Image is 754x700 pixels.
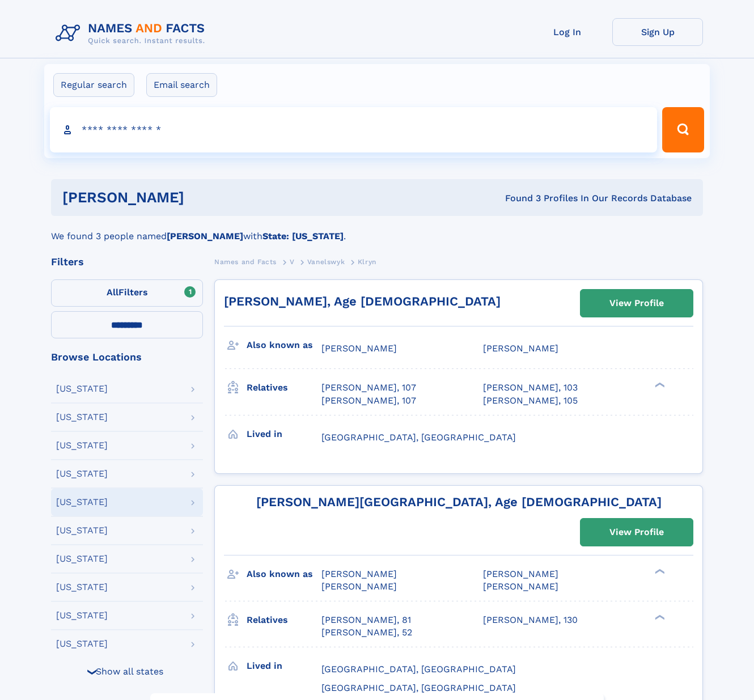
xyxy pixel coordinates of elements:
div: [US_STATE] [56,554,108,563]
span: [GEOGRAPHIC_DATA], [GEOGRAPHIC_DATA] [321,432,516,443]
b: State: [US_STATE] [262,231,344,241]
div: [US_STATE] [56,498,108,507]
a: [PERSON_NAME], Age [DEMOGRAPHIC_DATA] [224,294,501,308]
span: [PERSON_NAME] [483,569,558,579]
div: [US_STATE] [56,441,108,450]
h3: Lived in [247,656,321,676]
div: View Profile [609,519,664,545]
a: [PERSON_NAME], 107 [321,394,416,407]
div: [US_STATE] [56,384,108,393]
span: [PERSON_NAME] [321,569,397,579]
a: [PERSON_NAME], 105 [483,394,578,407]
div: ❯ [652,568,666,575]
a: [PERSON_NAME], 107 [321,381,416,394]
input: search input [50,107,657,152]
label: Filters [51,279,203,307]
button: Search Button [662,107,704,152]
h3: Lived in [247,425,321,444]
a: Vanelswyk [307,254,345,269]
label: Email search [146,73,217,97]
div: [US_STATE] [56,526,108,535]
span: [PERSON_NAME] [321,343,397,354]
div: ❯ [652,381,666,389]
a: [PERSON_NAME], 52 [321,626,412,639]
a: View Profile [581,519,693,546]
a: V [290,254,295,269]
label: Regular search [53,73,134,97]
div: [US_STATE] [56,583,108,592]
h1: [PERSON_NAME] [62,190,345,205]
span: [GEOGRAPHIC_DATA], [GEOGRAPHIC_DATA] [321,682,516,693]
span: [PERSON_NAME] [483,343,558,354]
a: Log In [522,18,612,46]
a: Names and Facts [214,254,277,269]
div: Show all states [51,657,203,685]
span: All [107,287,118,298]
h3: Relatives [247,378,321,397]
div: [US_STATE] [56,413,108,422]
a: [PERSON_NAME], 130 [483,614,578,626]
div: ❯ [86,668,99,675]
span: [PERSON_NAME] [483,581,558,592]
span: [GEOGRAPHIC_DATA], [GEOGRAPHIC_DATA] [321,664,516,674]
div: [US_STATE] [56,469,108,478]
div: [US_STATE] [56,611,108,620]
div: Browse Locations [51,352,203,362]
b: [PERSON_NAME] [167,231,243,241]
div: ❯ [652,614,666,621]
a: [PERSON_NAME], 103 [483,381,578,394]
a: View Profile [581,290,693,317]
span: V [290,258,295,266]
img: Logo Names and Facts [51,18,214,49]
h3: Also known as [247,336,321,355]
span: Klryn [358,258,376,266]
a: [PERSON_NAME][GEOGRAPHIC_DATA], Age [DEMOGRAPHIC_DATA] [256,495,662,509]
h3: Relatives [247,610,321,630]
div: Found 3 Profiles In Our Records Database [345,192,692,205]
div: View Profile [609,290,664,316]
div: [US_STATE] [56,639,108,648]
a: Sign Up [612,18,703,46]
div: Filters [51,257,203,267]
h3: Also known as [247,565,321,584]
span: Vanelswyk [307,258,345,266]
div: We found 3 people named with . [51,216,703,243]
span: [PERSON_NAME] [321,581,397,592]
a: [PERSON_NAME], 81 [321,614,411,626]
